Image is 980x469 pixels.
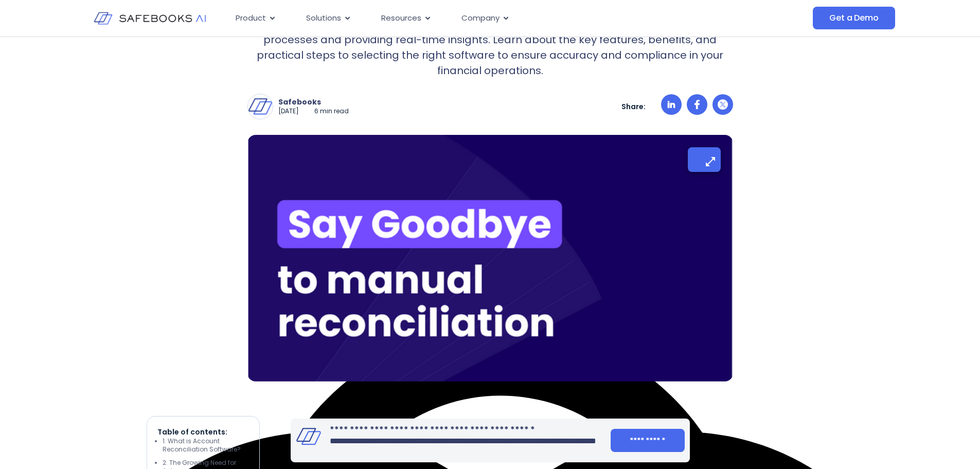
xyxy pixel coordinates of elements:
[278,107,299,116] p: [DATE]
[163,437,249,454] li: 1. What is Account Reconciliation Software?
[314,107,349,116] p: 6 min read
[247,16,733,78] p: Account reconciliation software is revolutionizing financial management, automating tedious proce...
[621,102,646,111] p: Share:
[227,8,710,28] nav: Menu
[306,12,341,24] span: Solutions
[813,7,895,29] a: Get a Demo
[381,12,421,24] span: Resources
[829,13,878,23] span: Get a Demo
[461,12,500,24] span: Company
[157,427,249,437] p: Table of contents:
[278,97,349,107] p: Safebooks
[227,8,710,28] div: Menu Toggle
[247,135,733,381] img: a purple background with the words say goodbye to manual recondation
[248,94,273,119] img: Safebooks
[236,12,266,24] span: Product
